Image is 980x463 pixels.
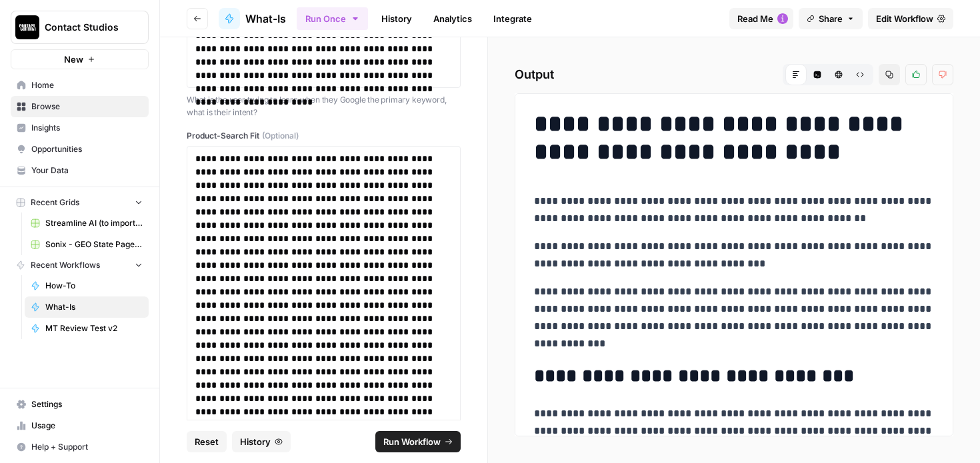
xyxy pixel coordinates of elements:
[11,415,149,436] a: Usage
[373,8,420,29] a: History
[11,117,149,139] a: Insights
[11,139,149,160] a: Opportunities
[187,130,461,142] label: Product-Search Fit
[11,255,149,275] button: Recent Workflows
[232,431,291,452] button: History
[31,259,100,271] span: Recent Workflows
[25,213,149,234] a: Streamline AI (to import) - Streamline AI Import.csv
[425,8,480,29] a: Analytics
[187,93,461,119] p: What is the user trying to learn when they Google the primary keyword, what is their intent?
[11,96,149,117] a: Browse
[15,15,39,39] img: Contact Studios Logo
[31,143,143,155] span: Opportunities
[11,193,149,213] button: Recent Grids
[11,75,149,96] a: Home
[45,322,143,334] span: MT Review Test v2
[11,160,149,181] a: Your Data
[262,130,299,142] span: (Optional)
[31,165,143,177] span: Your Data
[45,301,143,313] span: What-Is
[485,8,540,29] a: Integrate
[868,8,953,29] a: Edit Workflow
[31,398,143,410] span: Settings
[64,53,83,66] span: New
[45,217,143,229] span: Streamline AI (to import) - Streamline AI Import.csv
[11,49,149,69] button: New
[729,8,793,29] button: Read Me
[219,8,286,29] a: What-Is
[11,394,149,415] a: Settings
[31,79,143,91] span: Home
[25,296,149,318] a: What-Is
[375,431,461,452] button: Run Workflow
[876,12,933,25] span: Edit Workflow
[515,64,953,85] h2: Output
[25,318,149,339] a: MT Review Test v2
[31,441,143,453] span: Help + Support
[240,435,271,448] span: History
[799,8,863,29] button: Share
[187,431,227,452] button: Reset
[195,435,219,448] span: Reset
[45,238,143,250] span: Sonix - GEO State Pages Grid
[31,101,143,113] span: Browse
[45,280,143,292] span: How-To
[25,234,149,255] a: Sonix - GEO State Pages Grid
[31,122,143,134] span: Insights
[25,275,149,296] a: How-To
[45,21,125,34] span: Contact Studios
[31,197,79,209] span: Recent Grids
[11,436,149,458] button: Help + Support
[819,12,843,25] span: Share
[737,12,773,25] span: Read Me
[245,11,286,27] span: What-Is
[383,435,441,448] span: Run Workflow
[11,11,149,44] button: Workspace: Contact Studios
[31,420,143,432] span: Usage
[297,7,368,30] button: Run Once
